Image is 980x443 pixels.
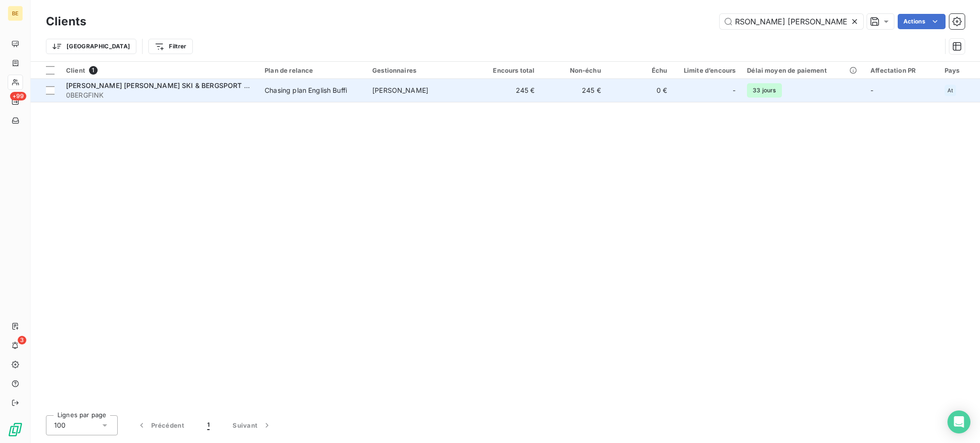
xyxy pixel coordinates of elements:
td: 0 € [607,79,673,102]
div: Gestionnaires [372,66,468,74]
div: BE [8,6,23,21]
img: Logo LeanPay [8,422,23,437]
span: At [947,88,953,93]
a: +99 [8,94,22,109]
td: 245 € [474,79,540,102]
span: - [733,86,735,95]
span: +99 [10,92,26,100]
div: Non-échu [546,66,601,74]
h3: Clients [46,13,86,30]
span: - [870,86,873,94]
button: 1 [196,415,221,435]
button: Précédent [125,415,196,435]
span: Client [66,66,85,74]
span: 33 jours [747,83,781,98]
div: Plan de relance [265,66,361,74]
div: Limite d’encours [679,66,735,74]
span: 1 [207,421,210,430]
div: Encours total [480,66,535,74]
div: Affectation PR [870,66,933,74]
div: Chasing plan English Buffi [265,86,347,95]
span: 3 [18,336,26,344]
div: Pays [945,66,974,74]
button: Actions [898,14,946,29]
span: 0BERGFINK [66,90,253,100]
span: 1 [89,66,98,75]
input: Rechercher [720,14,863,29]
button: Filtrer [148,39,192,54]
span: [PERSON_NAME] [PERSON_NAME] SKI & BERGSPORT e.U. [66,81,256,89]
div: Échu [612,66,667,74]
span: 100 [54,421,66,430]
button: Suivant [221,415,283,435]
span: [PERSON_NAME] [372,86,428,94]
div: Open Intercom Messenger [947,410,970,433]
div: Délai moyen de paiement [747,66,859,74]
td: 245 € [540,79,606,102]
button: [GEOGRAPHIC_DATA] [46,39,136,54]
